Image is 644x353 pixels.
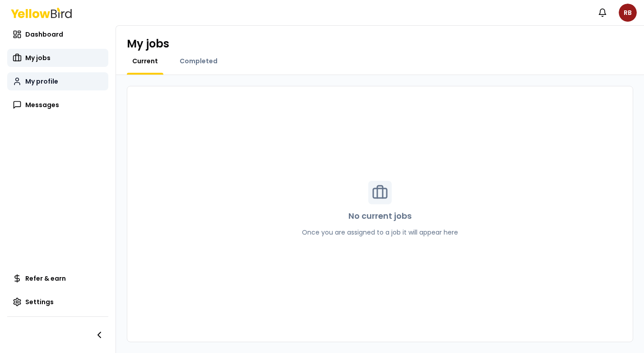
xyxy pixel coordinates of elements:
span: RB [619,4,637,22]
p: No current jobs [348,210,412,222]
span: My jobs [25,53,51,62]
a: Completed [174,56,223,66]
h1: My jobs [127,37,169,51]
a: Messages [7,96,108,114]
a: My jobs [7,49,108,67]
p: Once you are assigned to a job it will appear here [302,228,458,237]
span: My profile [25,77,58,86]
a: My profile [7,72,108,90]
span: Settings [25,297,54,306]
span: Messages [25,100,59,109]
span: Completed [180,56,218,66]
a: Settings [7,293,108,311]
span: Current [132,56,158,66]
span: Dashboard [25,30,63,39]
a: Current [127,56,163,66]
span: Refer & earn [25,274,66,283]
a: Refer & earn [7,269,108,287]
a: Dashboard [7,25,108,43]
